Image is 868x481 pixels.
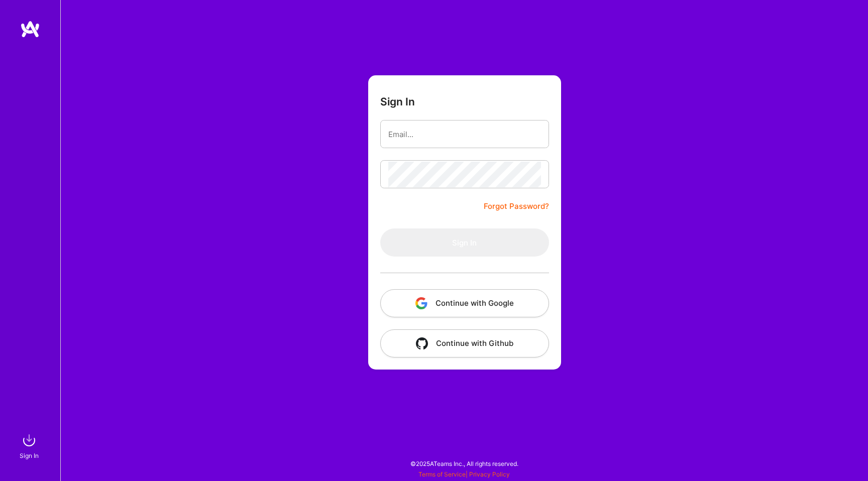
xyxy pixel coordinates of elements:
[418,470,510,478] span: |
[380,228,549,257] button: Sign In
[418,470,466,478] a: Terms of Service
[21,430,39,461] a: sign inSign In
[380,95,415,108] h3: Sign In
[416,337,428,349] img: icon
[19,430,39,450] img: sign in
[60,451,868,476] div: © 2025 ATeams Inc., All rights reserved.
[380,289,549,317] button: Continue with Google
[20,450,39,461] div: Sign In
[388,122,541,147] input: Email...
[415,297,427,309] img: icon
[380,329,549,357] button: Continue with Github
[484,200,549,212] a: Forgot Password?
[469,470,510,478] a: Privacy Policy
[20,20,40,38] img: logo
